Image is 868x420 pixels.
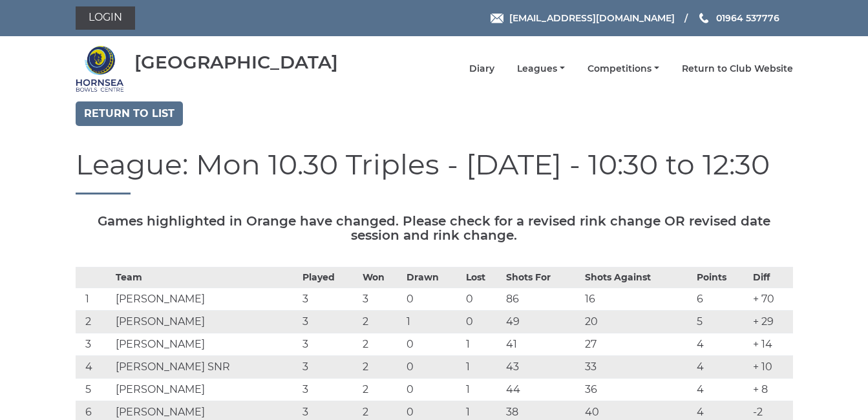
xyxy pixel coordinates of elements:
td: 3 [299,288,359,311]
div: [GEOGRAPHIC_DATA] [134,52,338,72]
th: Points [693,268,750,288]
th: Won [359,268,403,288]
a: Return to list [76,101,183,126]
img: Email [491,14,503,23]
td: 1 [463,333,503,356]
td: 1 [76,288,112,311]
td: [PERSON_NAME] [112,311,299,333]
td: 0 [463,311,503,333]
td: 44 [503,379,582,401]
td: 0 [463,288,503,311]
td: 6 [693,288,750,311]
td: 1 [403,311,463,333]
a: Email [EMAIL_ADDRESS][DOMAIN_NAME] [491,11,675,25]
td: 2 [359,356,403,379]
td: 4 [76,356,112,379]
td: 3 [359,288,403,311]
td: [PERSON_NAME] [112,379,299,401]
td: 0 [403,333,463,356]
td: 4 [693,333,750,356]
a: Competitions [587,63,659,75]
td: 5 [76,379,112,401]
td: 16 [582,288,693,311]
td: [PERSON_NAME] [112,333,299,356]
th: Drawn [403,268,463,288]
img: Hornsea Bowls Centre [76,45,124,93]
td: 41 [503,333,582,356]
td: 20 [582,311,693,333]
td: 5 [693,311,750,333]
td: 1 [463,379,503,401]
td: 0 [403,356,463,379]
td: + 70 [750,288,793,311]
td: [PERSON_NAME] SNR [112,356,299,379]
th: Diff [750,268,793,288]
h5: Games highlighted in Orange have changed. Please check for a revised rink change OR revised date ... [76,214,793,242]
span: 01964 537776 [716,12,779,24]
td: 2 [359,333,403,356]
a: Diary [469,63,494,75]
td: 2 [76,311,112,333]
td: 1 [463,356,503,379]
td: 49 [503,311,582,333]
th: Lost [463,268,503,288]
td: + 14 [750,333,793,356]
img: Phone us [699,13,708,23]
td: 86 [503,288,582,311]
th: Shots Against [582,268,693,288]
th: Team [112,268,299,288]
span: [EMAIL_ADDRESS][DOMAIN_NAME] [509,12,675,24]
td: 4 [693,379,750,401]
td: 3 [299,333,359,356]
td: [PERSON_NAME] [112,288,299,311]
td: 3 [76,333,112,356]
td: 3 [299,311,359,333]
td: 2 [359,311,403,333]
td: + 29 [750,311,793,333]
td: 4 [693,356,750,379]
td: 3 [299,356,359,379]
td: 27 [582,333,693,356]
td: 0 [403,288,463,311]
a: Leagues [517,63,565,75]
td: + 8 [750,379,793,401]
td: + 10 [750,356,793,379]
th: Shots For [503,268,582,288]
td: 0 [403,379,463,401]
h1: League: Mon 10.30 Triples - [DATE] - 10:30 to 12:30 [76,149,793,194]
th: Played [299,268,359,288]
td: 43 [503,356,582,379]
td: 3 [299,379,359,401]
td: 2 [359,379,403,401]
td: 33 [582,356,693,379]
a: Return to Club Website [682,63,793,75]
a: Phone us 01964 537776 [697,11,779,25]
td: 36 [582,379,693,401]
a: Login [76,6,135,30]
